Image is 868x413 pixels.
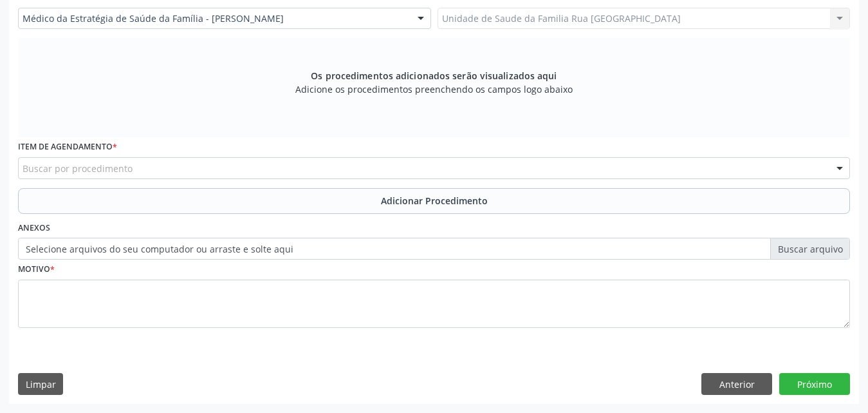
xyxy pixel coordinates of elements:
[23,12,405,25] span: Médico da Estratégia de Saúde da Família - [PERSON_NAME]
[18,373,63,395] button: Limpar
[701,373,772,395] button: Anterior
[311,69,557,82] span: Os procedimentos adicionados serão visualizados aqui
[23,162,133,175] span: Buscar por procedimento
[18,260,55,280] label: Motivo
[18,137,117,157] label: Item de agendamento
[381,194,488,207] span: Adicionar Procedimento
[295,82,573,96] span: Adicione os procedimentos preenchendo os campos logo abaixo
[18,188,850,214] button: Adicionar Procedimento
[18,218,50,238] label: Anexos
[779,373,850,395] button: Próximo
